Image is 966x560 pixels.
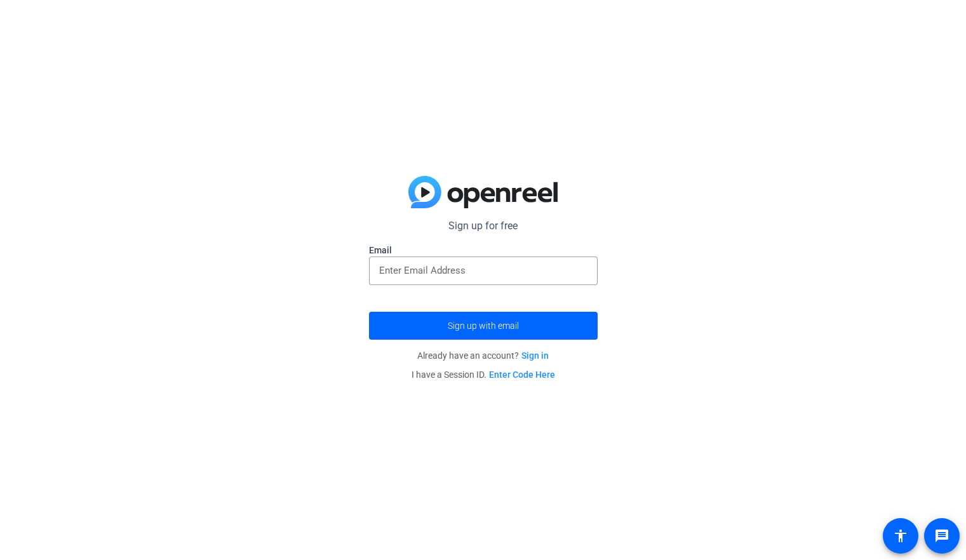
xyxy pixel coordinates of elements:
span: I have a Session ID. [412,370,555,380]
button: Sign up with email [369,312,598,340]
label: Email [369,244,598,257]
img: blue-gradient.svg [408,176,558,209]
a: Enter Code Here [489,370,555,380]
mat-icon: message [934,528,949,543]
p: Sign up for free [369,218,598,234]
span: Already have an account? [417,350,549,361]
mat-icon: accessibility [893,528,908,543]
a: Sign in [521,350,549,361]
input: Enter Email Address [379,263,587,278]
